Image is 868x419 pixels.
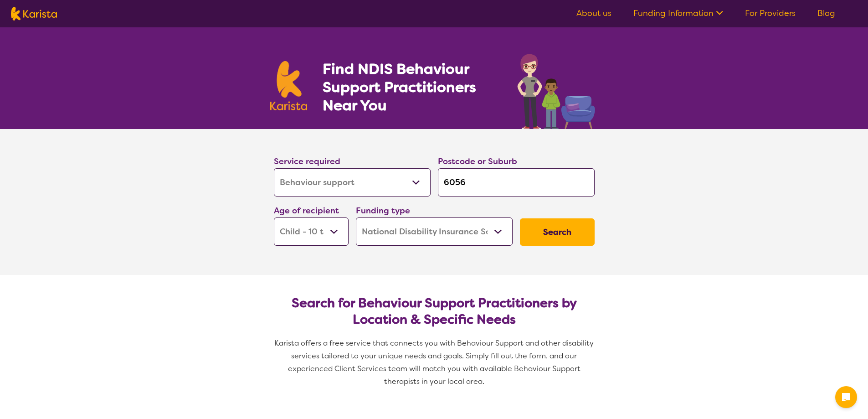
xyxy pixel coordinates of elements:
img: Karista logo [11,7,57,21]
input: Type [438,168,595,197]
button: Search [520,218,595,246]
p: Karista offers a free service that connects you with Behaviour Support and other disability servi... [270,337,598,388]
label: Age of recipient [274,205,339,216]
a: About us [576,8,611,19]
a: Funding Information [633,8,723,19]
img: Karista logo [270,61,308,110]
a: For Providers [745,8,796,19]
h1: Find NDIS Behaviour Support Practitioners Near You [323,60,499,114]
label: Postcode or Suburb [438,156,517,167]
img: behaviour-support [515,49,598,129]
label: Service required [274,156,340,167]
a: Blog [817,8,835,19]
label: Funding type [356,205,410,216]
h2: Search for Behaviour Support Practitioners by Location & Specific Needs [281,295,587,328]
